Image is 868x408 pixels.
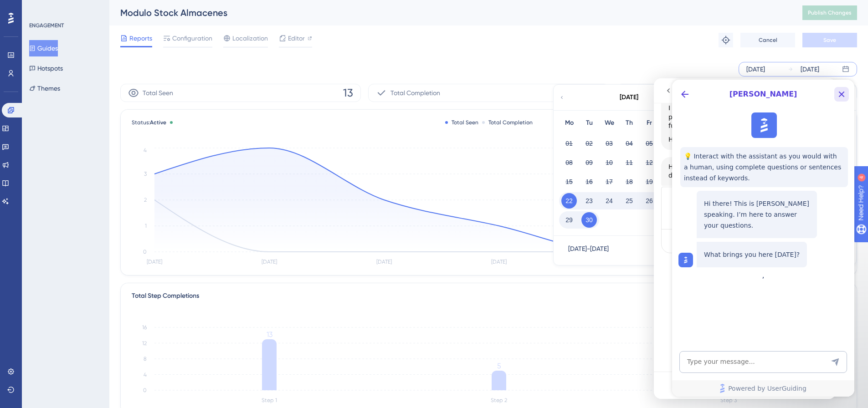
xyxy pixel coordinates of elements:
div: Mo [559,117,579,128]
button: 03 [601,136,617,151]
tspan: 12 [142,340,147,347]
iframe: Intercom live chat [654,78,836,399]
button: 29 [561,212,577,228]
span: Configuration [172,33,212,44]
div: Modulo Stock Almacenes [120,6,780,19]
button: 10 [601,155,617,170]
button: Publish Changes [802,5,857,20]
span: Active [150,119,166,126]
div: Total Seen [445,119,478,126]
tspan: Step 2 [491,397,507,403]
div: [DATE] - [DATE] [568,243,609,258]
span: Publish Changes [808,9,852,16]
button: 11 [621,155,637,170]
button: 08 [561,155,577,170]
div: Total Step Completions [132,291,199,301]
div: [DATE] [801,64,819,75]
button: Cancel [740,33,795,47]
div: Total Completion [482,119,533,126]
button: 12 [642,155,657,170]
button: Save [802,33,857,47]
div: [DATE] [746,64,765,75]
span: Cancel [759,36,777,44]
tspan: 3 [144,171,147,177]
button: 23 [581,193,597,209]
tspan: 4 [144,147,147,153]
button: 19 [642,174,657,189]
tspan: [DATE] [262,259,277,265]
tspan: 5 [497,362,501,370]
button: 25 [621,193,637,209]
button: 24 [601,193,617,209]
tspan: Step 3 [720,397,737,403]
div: Fr [639,117,659,128]
div: We [599,117,619,128]
span: Editor [288,33,305,44]
tspan: 0 [143,387,147,393]
span: Total Seen [143,87,173,98]
span: 13 [343,86,353,100]
button: 26 [642,193,657,209]
div: Tu [579,117,599,128]
tspan: Step 1 [262,397,277,403]
button: 16 [581,174,597,189]
tspan: [DATE] [491,259,507,265]
span: Status: [132,119,166,126]
div: 4 [63,5,66,12]
tspan: 1 [145,223,147,229]
span: Localization [232,33,268,44]
button: 02 [581,136,597,151]
tspan: 16 [142,324,147,331]
span: Save [823,36,836,44]
button: 22 [561,193,577,209]
tspan: 8 [144,356,147,362]
button: 05 [642,136,657,151]
button: 04 [621,136,637,151]
div: [DATE] [620,92,638,103]
button: 09 [581,155,597,170]
button: 30 [581,212,597,228]
iframe: UserGuiding AI Assistant [672,80,854,397]
tspan: 2 [144,197,147,203]
tspan: 4 [144,372,147,378]
div: Th [619,117,639,128]
tspan: 0 [143,249,147,255]
tspan: [DATE] [376,259,392,265]
tspan: [DATE] [147,259,162,265]
button: 18 [621,174,637,189]
button: 01 [561,136,577,151]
